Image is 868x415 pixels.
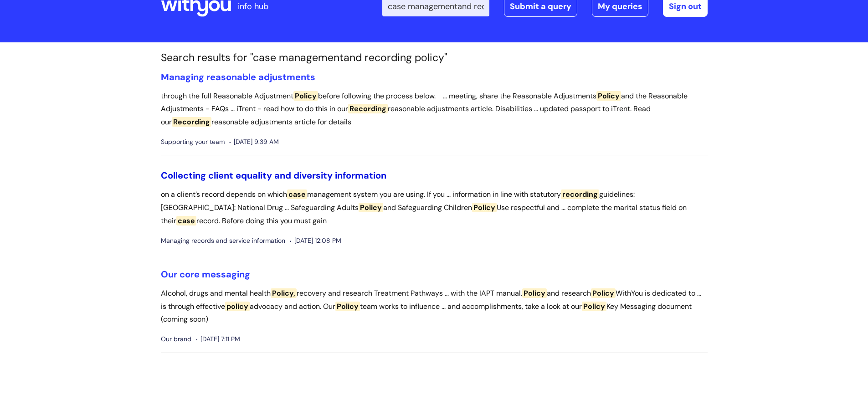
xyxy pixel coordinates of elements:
span: Policy [591,288,616,298]
span: Policy [596,91,621,101]
a: Collecting client equality and diversity information [161,169,386,181]
span: Our brand [161,333,191,345]
span: Policy, [271,288,297,298]
span: Policy [359,203,383,212]
p: through the full Reasonable Adjustment before following the process below. ... meeting, share the... [161,90,708,129]
span: [DATE] 9:39 AM [229,136,279,148]
span: Policy [472,203,497,212]
span: Policy [335,302,360,311]
span: Managing records and service information [161,235,285,246]
span: Supporting your team [161,136,225,148]
span: Recording [172,117,211,127]
p: on a client’s record depends on which management system you are using. If you ... information in ... [161,188,708,227]
span: Policy [582,302,606,311]
a: Managing reasonable adjustments [161,71,315,83]
span: recording [561,190,599,199]
span: [DATE] 7:11 PM [196,333,240,345]
span: case [176,216,196,225]
p: Alcohol, drugs and mental health recovery and research Treatment Pathways ... with the IAPT manua... [161,287,708,326]
span: Recording [348,104,388,113]
span: policy [225,302,250,311]
h1: Search results for "case managementand recording policy" [161,51,708,64]
a: Our core messaging [161,268,250,280]
span: Policy [293,91,318,101]
span: case [287,190,307,199]
span: Policy [522,288,547,298]
span: [DATE] 12:08 PM [290,235,341,246]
